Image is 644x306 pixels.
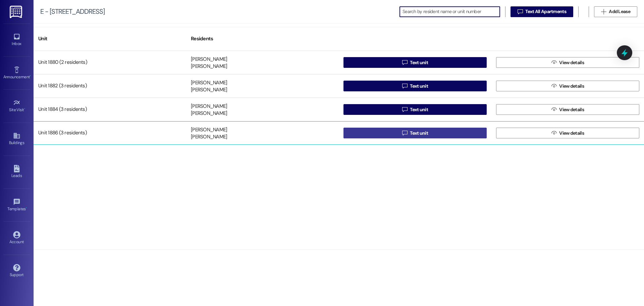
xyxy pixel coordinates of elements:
i:  [551,130,556,136]
div: Unit 1886 (3 residents) [34,126,186,140]
a: Buildings [3,130,30,148]
i:  [402,107,407,112]
button: View details [496,57,639,68]
div: [PERSON_NAME] [191,79,227,86]
div: [PERSON_NAME] [191,134,227,141]
div: Unit 1882 (3 residents) [34,79,186,93]
i:  [402,130,407,136]
i:  [551,83,556,89]
a: Leads [3,163,30,181]
div: [PERSON_NAME] [191,126,227,133]
button: Text unit [343,57,487,68]
i:  [551,60,556,65]
div: Residents [186,31,339,47]
button: View details [496,128,639,138]
span: • [24,106,25,111]
i:  [518,9,523,14]
button: Text unit [343,81,487,91]
a: Templates • [3,196,30,214]
i:  [551,107,556,112]
button: Text unit [343,128,487,138]
a: Account [3,229,30,247]
button: View details [496,104,639,115]
i:  [601,9,606,14]
div: [PERSON_NAME] [191,103,227,110]
div: Unit 1880 (2 residents) [34,56,186,69]
span: View details [559,59,584,66]
button: Add Lease [594,6,637,17]
span: Add Lease [609,8,630,15]
div: [PERSON_NAME] [191,87,227,94]
div: Unit 1884 (3 residents) [34,103,186,116]
a: Inbox [3,31,30,49]
button: Text unit [343,104,487,115]
a: Support [3,262,30,280]
span: View details [559,130,584,137]
span: View details [559,106,584,113]
input: Search by resident name or unit number [402,7,500,16]
span: Text unit [410,83,428,90]
div: [PERSON_NAME] [191,56,227,63]
button: Text All Apartments [511,6,573,17]
span: Text unit [410,106,428,113]
button: View details [496,81,639,91]
i:  [402,60,407,65]
span: • [26,206,27,210]
div: Unit [34,31,186,47]
span: Text All Apartments [525,8,566,15]
i:  [402,83,407,89]
div: [PERSON_NAME] [191,63,227,70]
span: Text unit [410,130,428,137]
a: Site Visit • [3,97,30,115]
span: View details [559,83,584,90]
div: [PERSON_NAME] [191,110,227,117]
span: • [30,74,31,78]
div: E - [STREET_ADDRESS] [40,8,105,15]
img: ResiDesk Logo [10,6,23,18]
span: Text unit [410,59,428,66]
